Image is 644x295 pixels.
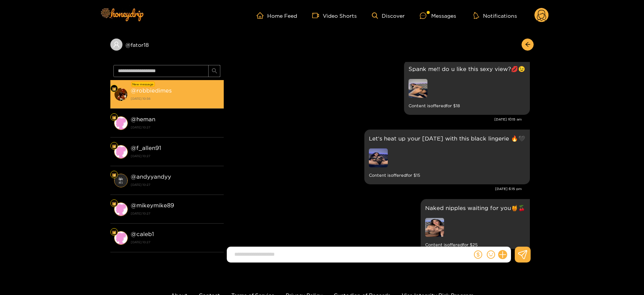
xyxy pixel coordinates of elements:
img: conversation [114,116,128,130]
strong: @ heman [131,116,155,122]
small: Content is offered for $ 15 [369,171,525,180]
p: Let’s heat up your [DATE] with this black lingerie 🔥🖤 [369,134,525,143]
div: [DATE] 10:15 am [228,117,522,122]
strong: @ robbiedimes [131,87,172,94]
strong: [DATE] 10:56 [131,95,220,102]
img: preview [409,79,427,98]
img: preview [369,148,388,167]
strong: [DATE] 10:27 [131,239,220,246]
a: Home Feed [257,12,297,19]
strong: @ andyyandyy [131,173,171,180]
img: Fan Level [112,173,116,177]
small: Content is offered for $ 18 [409,102,525,110]
span: dollar [474,250,482,259]
span: arrow-left [525,42,531,48]
button: search [208,65,220,77]
p: Naked nipples waiting for you🍯🍒 [425,204,525,212]
img: Fan Level [112,230,116,235]
img: conversation [114,174,128,187]
span: smile [487,250,495,259]
strong: @ mikeymike89 [131,202,174,209]
a: Video Shorts [312,12,357,19]
div: @fator18 [110,39,224,51]
span: video-camera [312,12,323,19]
div: Sep. 28, 6:15 pm [364,130,530,184]
div: New message [131,82,155,87]
img: conversation [114,145,128,159]
div: Sep. 28, 10:15 am [404,60,530,115]
button: arrow-left [522,39,534,51]
img: conversation [114,231,128,245]
span: user [113,41,120,48]
div: Messages [420,11,456,20]
span: home [257,12,267,19]
a: Discover [372,12,405,19]
img: conversation [114,88,128,101]
div: [DATE] 6:15 pm [228,186,522,192]
strong: [DATE] 10:27 [131,124,220,131]
strong: @ f_allen91 [131,145,161,151]
strong: [DATE] 10:27 [131,181,220,188]
img: preview [425,218,444,237]
img: Fan Level [112,86,116,91]
div: Sep. 29, 10:48 am [421,199,530,254]
strong: @ caleb1 [131,231,154,237]
button: Notifications [471,12,519,19]
img: Fan Level [112,115,116,120]
p: Spank me!! do u like this sexy view?💋😉 [409,65,525,73]
button: dollar [472,249,484,260]
strong: [DATE] 10:27 [131,210,220,217]
img: Fan Level [112,201,116,206]
strong: [DATE] 10:27 [131,153,220,159]
small: Content is offered for $ 25 [425,241,525,249]
img: conversation [114,202,128,216]
span: search [212,68,217,74]
img: Fan Level [112,144,116,148]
